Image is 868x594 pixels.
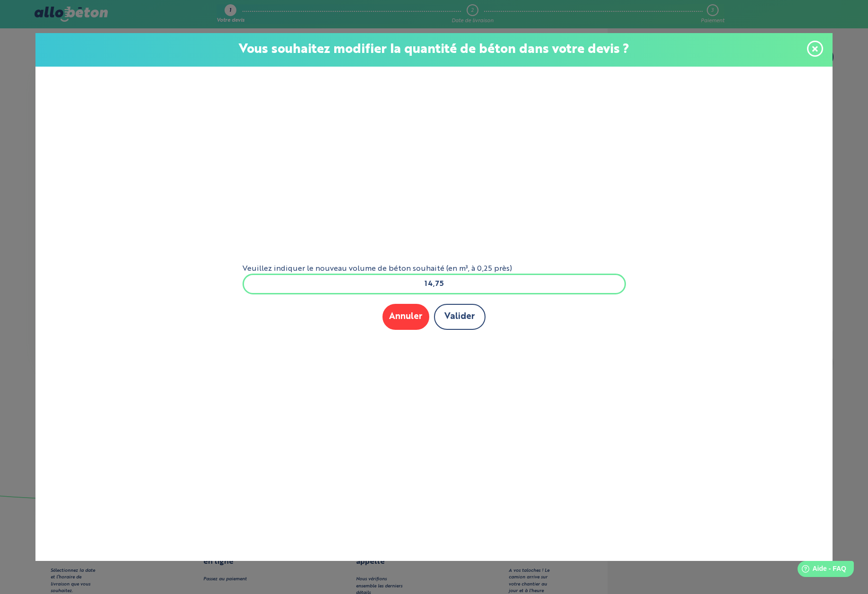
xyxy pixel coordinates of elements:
[243,265,626,273] label: Veuillez indiquer le nouveau volume de béton souhaité (en m³, à 0,25 près)
[243,274,626,294] input: xxx
[382,304,429,330] button: Annuler
[434,304,486,330] button: Valider
[784,557,858,584] iframe: Help widget launcher
[45,43,823,57] p: Vous souhaitez modifier la quantité de béton dans votre devis ?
